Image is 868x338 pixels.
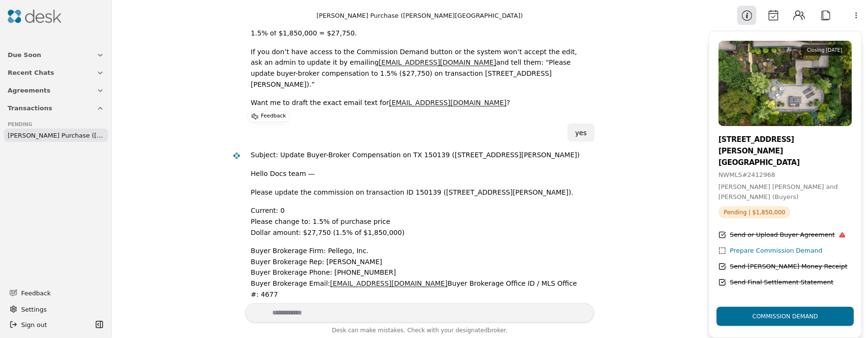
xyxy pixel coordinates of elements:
[8,130,104,140] span: [PERSON_NAME] Purchase ([PERSON_NAME][GEOGRAPHIC_DATA])
[8,103,52,113] span: Transactions
[8,10,61,23] img: Desk
[261,112,286,121] p: Feedback
[745,300,826,333] div: Commission Demand
[232,152,241,160] img: Desk
[730,230,846,240] div: Send or Upload Buyer Agreement
[316,11,523,21] div: [PERSON_NAME] Purchase ([PERSON_NAME][GEOGRAPHIC_DATA])
[245,303,595,323] textarea: Write your prompt here
[719,170,852,180] div: NWMLS # 2412968
[719,183,838,200] span: [PERSON_NAME] [PERSON_NAME] and [PERSON_NAME] (Buyers)
[2,99,110,117] button: Transactions
[575,128,587,139] div: yes
[8,121,104,128] div: Pending
[719,41,852,126] img: Property
[801,45,848,56] div: Closing [DATE]
[251,168,587,179] p: Hello Docs team —
[251,205,587,238] p: Current: 0 Please change to: 1.5% of purchase price Dollar amount: $27,750 (1.5% of $1,850,000)
[330,280,448,287] a: [EMAIL_ADDRESS][DOMAIN_NAME]
[8,50,41,60] span: Due Soon
[719,206,791,219] span: Pending | $1,850,000
[730,262,848,272] div: Send [PERSON_NAME] Money Receipt
[456,327,488,334] span: designated
[21,288,98,298] span: Feedback
[8,85,50,95] span: Agreements
[4,284,104,302] button: Feedback
[719,134,852,157] div: [STREET_ADDRESS][PERSON_NAME]
[2,64,110,82] button: Recent Chats
[389,99,507,106] a: [EMAIL_ADDRESS][DOMAIN_NAME]
[730,278,834,288] div: Send Final Settlement Statement
[2,82,110,99] button: Agreements
[21,304,47,315] span: Settings
[251,97,587,108] p: Want me to draft the exact email text for ?
[245,326,595,338] div: Desk can make mistakes. Check with your broker.
[730,246,823,256] div: Prepare Commission Demand
[251,187,587,198] p: Please update the commission on transaction ID 150139 ([STREET_ADDRESS][PERSON_NAME]).
[6,302,106,317] button: Settings
[8,68,54,78] span: Recent Chats
[251,150,587,161] p: Subject: Update Buyer-Broker Compensation on TX 150139 ([STREET_ADDRESS][PERSON_NAME])
[251,245,587,300] p: Buyer Brokerage Firm: Pellego, Inc. Buyer Brokerage Rep: [PERSON_NAME] Buyer Brokerage Phone: [PH...
[717,307,854,326] button: Commission Demand
[21,320,47,330] span: Sign out
[251,47,587,90] p: If you don’t have access to the Commission Demand button or the system won’t accept the edit, ask...
[379,58,496,66] a: [EMAIL_ADDRESS][DOMAIN_NAME]
[6,317,93,332] button: Sign out
[2,46,110,64] button: Due Soon
[719,157,852,168] div: [GEOGRAPHIC_DATA]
